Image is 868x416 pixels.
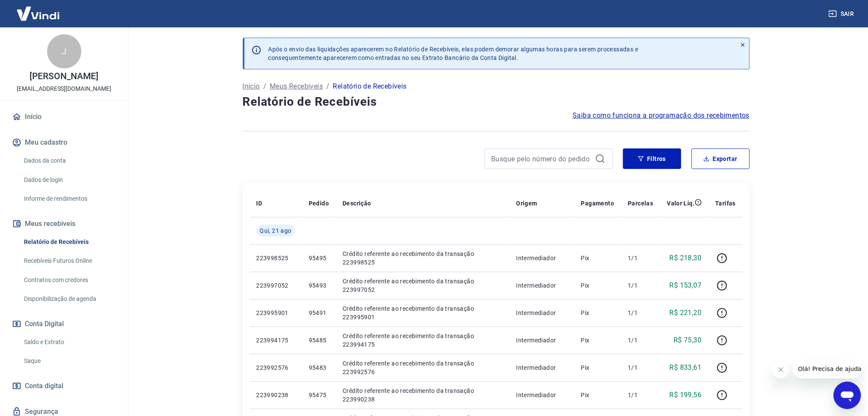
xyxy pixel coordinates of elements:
p: Pix [581,363,614,372]
p: ID [257,199,262,208]
p: Intermediador [516,363,567,372]
a: Dados de login [21,171,118,189]
p: 223992576 [257,363,295,372]
p: R$ 153,07 [670,280,702,291]
p: Crédito referente ao recebimento da transação 223997052 [343,277,502,294]
a: Informe de rendimentos [21,190,118,208]
iframe: Mensagem da empresa [793,360,861,378]
p: Após o envio das liquidações aparecerem no Relatório de Recebíveis, elas podem demorar algumas ho... [268,45,638,62]
p: Pix [581,391,614,399]
a: Conta digital [10,377,118,395]
a: Início [10,107,118,126]
p: Parcelas [628,199,653,208]
a: Saque [21,352,118,370]
button: Conta Digital [10,315,118,333]
p: Crédito referente ao recebimento da transação 223992576 [343,359,502,376]
p: R$ 218,30 [670,253,702,263]
iframe: Fechar mensagem [773,361,790,378]
p: Pix [581,336,614,345]
button: Exportar [692,149,750,169]
p: Pagamento [581,199,614,208]
p: 1/1 [628,254,653,262]
p: 1/1 [628,391,653,399]
p: / [326,81,329,92]
a: Relatório de Recebíveis [21,233,118,251]
p: Origem [516,199,537,208]
a: Disponibilização de agenda [21,290,118,308]
a: Saiba como funciona a programação dos recebimentos [573,110,750,121]
button: Meus recebíveis [10,214,118,233]
span: Olá! Precisa de ajuda? [5,6,72,13]
p: R$ 221,20 [670,308,702,318]
p: 1/1 [628,336,653,345]
button: Sair [827,6,858,22]
p: Pix [581,309,614,317]
p: Valor Líq. [667,199,695,208]
div: J [47,34,81,68]
p: Pix [581,254,614,262]
p: Descrição [343,199,371,208]
h4: Relatório de Recebíveis [243,93,750,110]
p: 95495 [309,254,329,262]
a: Dados da conta [21,152,118,169]
a: Saldo e Extrato [21,333,118,351]
a: Início [243,81,260,92]
p: 95483 [309,363,329,372]
p: 223997052 [257,281,295,290]
p: [PERSON_NAME] [30,72,98,81]
input: Busque pelo número do pedido [492,152,592,165]
p: Crédito referente ao recebimento da transação 223994175 [343,332,502,349]
button: Filtros [623,149,681,169]
p: Crédito referente ao recebimento da transação 223995901 [343,304,502,321]
p: 223994175 [257,336,295,345]
p: [EMAIL_ADDRESS][DOMAIN_NAME] [17,84,111,93]
p: / [263,81,266,92]
p: 95493 [309,281,329,290]
p: Relatório de Recebíveis [333,81,407,92]
a: Meus Recebíveis [270,81,323,92]
p: 95491 [309,309,329,317]
p: Intermediador [516,309,567,317]
p: Pedido [309,199,329,208]
p: Intermediador [516,391,567,399]
button: Meu cadastro [10,133,118,152]
span: Conta digital [25,380,63,392]
p: 95485 [309,336,329,345]
p: R$ 75,30 [674,335,701,345]
a: Contratos com credores [21,271,118,289]
p: 95475 [309,391,329,399]
p: 223998525 [257,254,295,262]
p: Pix [581,281,614,290]
p: Crédito referente ao recebimento da transação 223990238 [343,386,502,404]
p: R$ 833,61 [670,363,702,373]
img: Vindi [10,0,66,27]
p: 1/1 [628,363,653,372]
p: 1/1 [628,309,653,317]
p: 1/1 [628,281,653,290]
p: R$ 199,56 [670,390,702,400]
p: Tarifas [716,199,736,208]
p: Intermediador [516,281,567,290]
p: Intermediador [516,336,567,345]
p: Crédito referente ao recebimento da transação 223998525 [343,250,502,267]
p: 223995901 [257,309,295,317]
a: Recebíveis Futuros Online [21,252,118,270]
p: 223990238 [257,391,295,399]
p: Intermediador [516,254,567,262]
iframe: Botão para abrir a janela de mensagens [834,382,861,409]
span: Qui, 21 ago [260,226,292,235]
